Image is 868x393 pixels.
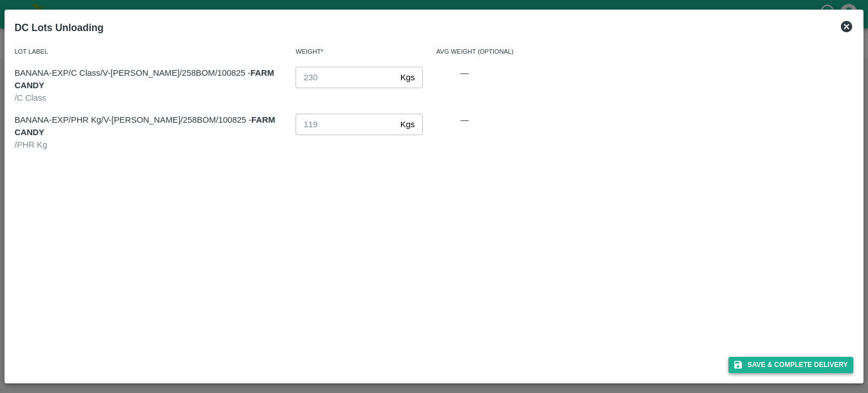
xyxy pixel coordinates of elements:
[400,118,415,131] p: Kgs
[15,67,283,92] p: BANANA-EXP/C Class/V-[PERSON_NAME]/258BOM/100825 -
[15,115,275,137] strong: FARM CANDY
[15,114,283,139] p: BANANA-EXP/PHR Kg/V-[PERSON_NAME]/258BOM/100825 -
[15,22,103,33] b: DC Lots Unloading
[423,100,493,152] div: —
[15,139,283,151] div: / PHR Kg
[400,71,415,84] p: Kgs
[15,68,275,90] strong: FARM CANDY
[728,357,854,373] button: Save & Complete Delivery
[423,53,493,105] div: —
